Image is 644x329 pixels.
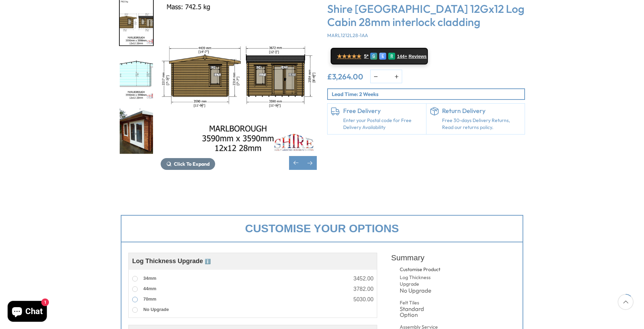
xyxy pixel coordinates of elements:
[379,53,386,60] div: E
[400,274,442,288] div: Log Thickness Upgrade
[143,296,156,302] span: 70mm
[143,286,156,291] span: 44mm
[119,107,154,155] div: 5 / 18
[121,215,523,242] div: Customise your options
[327,2,525,29] h3: Shire [GEOGRAPHIC_DATA] 12Gx12 Log Cabin 28mm interlock cladding
[161,158,215,170] button: Click To Expand
[400,300,442,306] div: Felt Tiles
[205,259,211,264] span: ℹ️
[400,306,442,318] div: Standard Option
[400,266,465,273] div: Customise Product
[353,286,373,292] div: 3782.00
[442,107,522,115] h6: Return Delivery
[143,276,156,281] span: 34mm
[327,73,363,80] ins: £3,264.00
[303,156,317,170] div: Next slide
[120,108,153,154] img: Marlborough_10_1e98dceb-b9ae-4974-b486-e44e24d09539_200x200.jpg
[353,276,373,282] div: 3452.00
[174,161,210,167] span: Click To Expand
[332,90,524,98] p: Lead Time: 2 Weeks
[397,54,407,59] span: 144+
[119,53,154,101] div: 4 / 18
[289,156,303,170] div: Previous slide
[343,117,423,131] a: Enter your Postal code for Free Delivery Availability
[327,32,368,38] span: MARL1212L28-1AA
[400,288,442,294] div: No Upgrade
[143,307,169,312] span: No Upgrade
[337,53,361,60] span: ★★★★★
[409,54,427,59] span: Reviews
[6,301,49,323] inbox-online-store-chat: Shopify online store chat
[343,107,423,115] h6: Free Delivery
[391,249,516,266] div: Summary
[370,53,377,60] div: G
[132,258,211,265] span: Log Thickness Upgrade
[353,297,373,302] div: 5030.00
[388,53,395,60] div: R
[120,54,153,100] img: 12x12MarlboroughINTERNALSMMFT28mmTEMP_b500e6bf-b96f-4bf6-bd0c-ce66061d0bad_200x200.jpg
[442,117,522,131] p: Free 30-days Delivery Returns, Read our returns policy.
[331,48,428,64] a: ★★★★★ 5* G E R 144+ Reviews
